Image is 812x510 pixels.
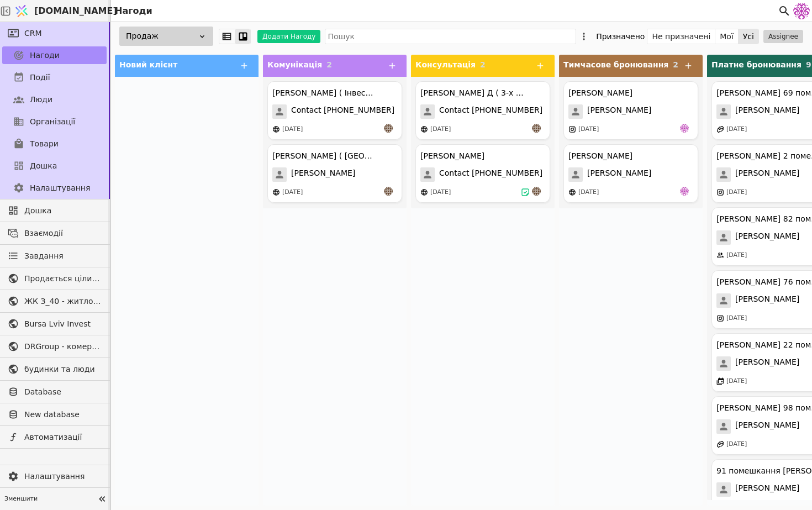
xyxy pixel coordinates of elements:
img: online-store.svg [272,188,280,196]
div: [DATE] [282,125,303,134]
span: [PERSON_NAME] [587,167,651,182]
span: 2 [326,60,332,69]
div: [DATE] [578,125,599,134]
a: ЖК З_40 - житлова та комерційна нерухомість класу Преміум [2,292,107,310]
span: Дошка [24,205,101,217]
span: ЖК З_40 - житлова та комерційна нерухомість класу Преміум [24,296,101,307]
a: Організації [2,113,107,130]
a: будинки та люди [2,360,107,378]
span: Автоматизації [24,432,101,443]
div: [DATE] [726,440,747,449]
img: de [680,124,689,133]
div: [DATE] [282,188,303,197]
img: an [384,124,393,133]
div: [PERSON_NAME]Contact [PHONE_NUMBER][DATE]an [415,144,550,203]
a: Нагоди [2,46,107,64]
span: будинки та люди [24,364,101,375]
a: Bursa Lviv Invest [2,315,107,333]
span: Contact [PHONE_NUMBER] [439,167,542,182]
input: Пошук [325,29,576,44]
span: [PERSON_NAME] [735,356,799,371]
div: [PERSON_NAME] ( Інвестиція ) [272,87,377,99]
a: Додати Нагоду [251,30,320,43]
span: Продається цілий будинок [PERSON_NAME] нерухомість [24,273,101,285]
a: New database [2,406,107,423]
img: online-store.svg [272,125,280,133]
a: Дошка [2,202,107,219]
div: [PERSON_NAME] Д ( 3-х к )Contact [PHONE_NUMBER][DATE]an [415,81,550,140]
span: Contact [PHONE_NUMBER] [291,104,394,119]
span: [PERSON_NAME] [735,167,799,182]
span: Товари [30,138,59,150]
button: Мої [715,29,739,44]
a: Продається цілий будинок [PERSON_NAME] нерухомість [2,270,107,287]
div: [DATE] [578,188,599,197]
a: [DOMAIN_NAME] [11,1,110,22]
div: [PERSON_NAME] [568,87,632,99]
span: 2 [480,60,486,69]
img: instagram.svg [716,314,724,322]
a: Взаємодії [2,224,107,242]
img: people.svg [716,251,724,259]
div: [DATE] [726,314,747,323]
span: [PERSON_NAME] [735,104,799,119]
img: instagram.svg [716,188,724,196]
a: Database [2,383,107,401]
span: Новий клієнт [119,60,177,69]
span: Нагоди [30,50,60,61]
span: Bursa Lviv Invest [24,318,101,330]
div: [DATE] [726,188,747,197]
span: Зменшити [4,495,94,504]
span: [PERSON_NAME] [735,230,799,245]
img: online-store.svg [420,188,428,196]
span: [PERSON_NAME] [587,104,651,119]
span: [PERSON_NAME] [291,167,355,182]
a: Люди [2,91,107,108]
span: [DOMAIN_NAME] [34,4,117,18]
div: Продаж [119,27,213,46]
a: Товари [2,135,107,153]
img: online-store.svg [420,125,428,133]
span: [PERSON_NAME] [735,293,799,308]
span: 9 [806,60,811,69]
img: an [532,124,541,133]
img: instagram.svg [568,125,576,133]
a: DRGroup - комерційна нерухоомість [2,338,107,355]
span: Database [24,386,101,398]
span: Організації [30,116,75,128]
span: Взаємодії [24,228,101,239]
a: CRM [2,24,107,42]
button: Не призначені [647,29,715,44]
div: [PERSON_NAME] Д ( 3-х к ) [420,87,525,99]
img: online-store.svg [568,188,576,196]
span: Завдання [24,250,64,262]
div: [PERSON_NAME][PERSON_NAME][DATE]de [563,81,698,140]
div: [DATE] [726,251,747,260]
span: New database [24,409,101,420]
div: [PERSON_NAME] [420,150,484,162]
span: CRM [24,28,42,39]
span: Налаштування [24,471,101,482]
span: Люди [30,94,52,106]
img: 137b5da8a4f5046b86490006a8dec47a [793,3,810,19]
button: Усі [739,29,758,44]
button: Assignee [763,30,803,43]
span: Консультація [415,60,476,69]
img: an [384,187,393,196]
div: [DATE] [430,188,451,197]
div: [DATE] [430,125,451,134]
img: Logo [13,1,30,22]
span: [PERSON_NAME] [735,419,799,434]
div: [PERSON_NAME][PERSON_NAME][DATE]de [563,144,698,203]
img: de [680,187,689,196]
span: DRGroup - комерційна нерухоомість [24,341,101,353]
img: events.svg [716,377,724,385]
a: Налаштування [2,179,107,197]
a: Автоматизації [2,428,107,446]
div: [PERSON_NAME] [568,150,632,162]
div: [PERSON_NAME] ( [GEOGRAPHIC_DATA] ) [272,150,377,162]
span: 2 [673,60,678,69]
span: Contact [PHONE_NUMBER] [439,104,542,119]
span: Платне бронювання [711,60,802,69]
div: Призначено [596,29,645,44]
